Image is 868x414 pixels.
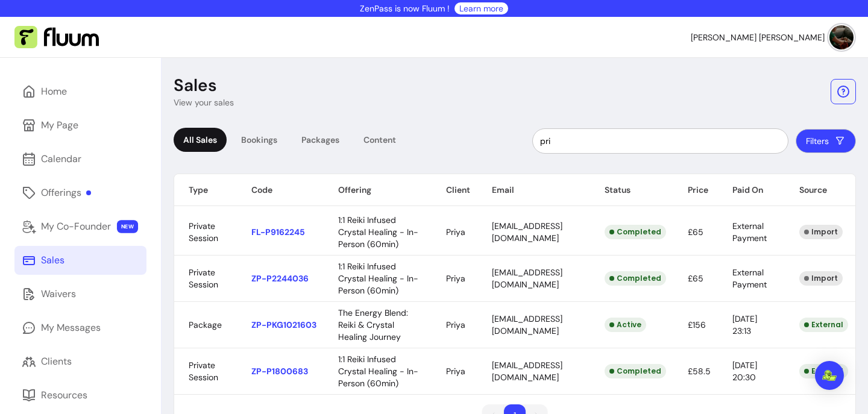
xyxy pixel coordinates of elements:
span: 1:1 Reiki Infused Crystal Healing - In-Person (60min) [338,215,418,249]
th: Status [590,174,673,206]
th: Source [785,174,855,206]
div: Clients [41,354,72,369]
div: Completed [605,271,666,286]
span: Priya [446,227,465,237]
a: Offerings [14,178,146,207]
span: Priya [446,273,465,284]
th: Type [174,174,237,206]
div: Import [799,225,843,239]
span: [PERSON_NAME] [PERSON_NAME] [691,31,825,43]
span: 1:1 Reiki Infused Crystal Healing - In-Person (60min) [338,354,418,389]
div: Completed [605,364,666,378]
span: [EMAIL_ADDRESS][DOMAIN_NAME] [492,221,562,243]
span: £156 [688,319,706,330]
div: My Messages [41,321,101,335]
div: Completed [605,225,666,239]
div: My Co-Founder [41,219,111,234]
span: Package [189,319,222,330]
div: My Page [41,118,78,133]
img: Fluum Logo [14,26,99,49]
th: Price [673,174,718,206]
p: Sales [174,75,217,96]
div: Packages [292,128,349,152]
input: Search [540,135,781,147]
p: FL-P9162245 [251,226,316,238]
div: External [799,364,848,378]
span: £65 [688,273,703,284]
a: Waivers [14,280,146,309]
span: NEW [117,220,138,233]
div: Sales [41,253,64,268]
p: ZenPass is now Fluum ! [360,2,450,14]
span: Private Session [189,267,218,290]
span: External Payment [732,221,767,243]
span: [EMAIL_ADDRESS][DOMAIN_NAME] [492,360,562,383]
p: View your sales [174,96,234,108]
a: My Page [14,111,146,140]
span: £65 [688,227,703,237]
a: My Co-Founder NEW [14,212,146,241]
div: Bookings [231,128,287,152]
span: Priya [446,366,465,377]
div: Waivers [41,287,76,301]
span: Private Session [189,221,218,243]
span: £58.5 [688,366,711,377]
div: Active [605,318,646,332]
th: Paid On [718,174,785,206]
p: ZP-PKG1021603 [251,319,316,331]
span: [DATE] 20:30 [732,360,757,383]
span: Priya [446,319,465,330]
a: Sales [14,246,146,275]
a: Learn more [459,2,503,14]
a: Clients [14,347,146,376]
span: Private Session [189,360,218,383]
span: 1:1 Reiki Infused Crystal Healing - In-Person (60min) [338,261,418,296]
div: Open Intercom Messenger [815,361,844,390]
span: [DATE] 23:13 [732,313,757,336]
div: Home [41,84,67,99]
th: Email [477,174,591,206]
p: ZP-P1800683 [251,365,316,377]
span: [EMAIL_ADDRESS][DOMAIN_NAME] [492,313,562,336]
div: External [799,318,848,332]
th: Offering [324,174,431,206]
a: Home [14,77,146,106]
a: Resources [14,381,146,410]
button: Filters [796,129,856,153]
div: Calendar [41,152,81,166]
div: All Sales [174,128,227,152]
div: Resources [41,388,87,403]
a: Calendar [14,145,146,174]
th: Client [432,174,477,206]
img: avatar [829,25,854,49]
button: avatar[PERSON_NAME] [PERSON_NAME] [691,25,854,49]
div: Offerings [41,186,91,200]
div: Content [354,128,406,152]
p: ZP-P2244036 [251,272,316,284]
a: My Messages [14,313,146,342]
div: Import [799,271,843,286]
span: The Energy Blend: Reiki & Crystal Healing Journey [338,307,408,342]
span: [EMAIL_ADDRESS][DOMAIN_NAME] [492,267,562,290]
th: Code [237,174,324,206]
span: External Payment [732,267,767,290]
